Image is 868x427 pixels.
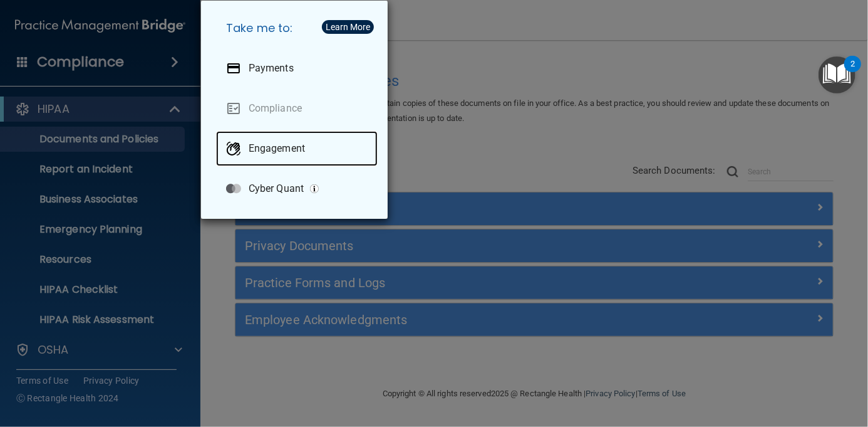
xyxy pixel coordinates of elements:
p: Payments [249,62,294,75]
p: Cyber Quant [249,182,304,195]
button: Learn More [322,20,374,34]
h5: Take me to: [216,11,378,46]
iframe: Drift Widget Chat Controller [652,339,853,388]
a: Engagement [216,131,378,166]
p: Engagement [249,142,305,155]
a: Compliance [216,91,378,126]
a: Payments [216,51,378,86]
div: Learn More [326,23,370,31]
a: Cyber Quant [216,171,378,206]
div: 2 [850,64,855,80]
button: Open Resource Center, 2 new notifications [819,56,855,93]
